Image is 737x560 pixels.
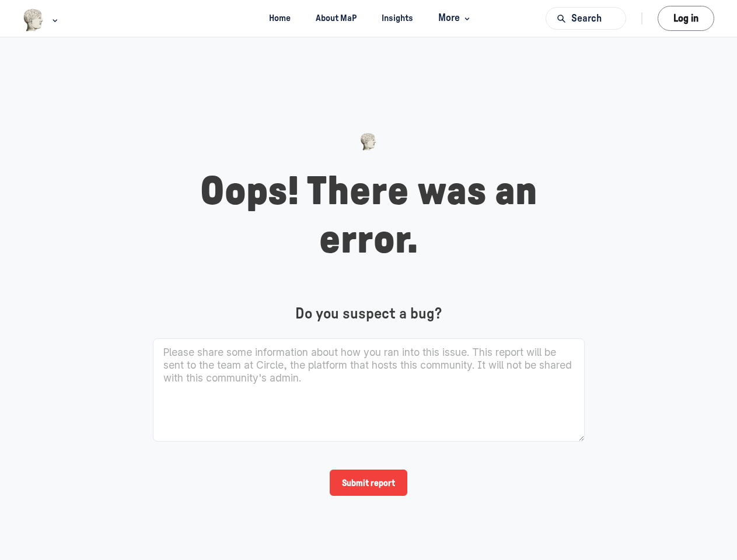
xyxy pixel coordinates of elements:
[306,8,367,29] a: About MaP
[546,7,626,30] button: Search
[259,8,301,29] a: Home
[438,10,473,26] span: More
[23,9,44,32] img: Museums as Progress logo
[372,8,424,29] a: Insights
[153,305,585,323] h4: Do you suspect a bug?
[23,8,61,33] button: Museums as Progress logo
[658,6,714,31] button: Log in
[330,470,407,496] input: Submit report
[428,8,478,29] button: More
[153,168,585,265] h1: Oops! There was an error.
